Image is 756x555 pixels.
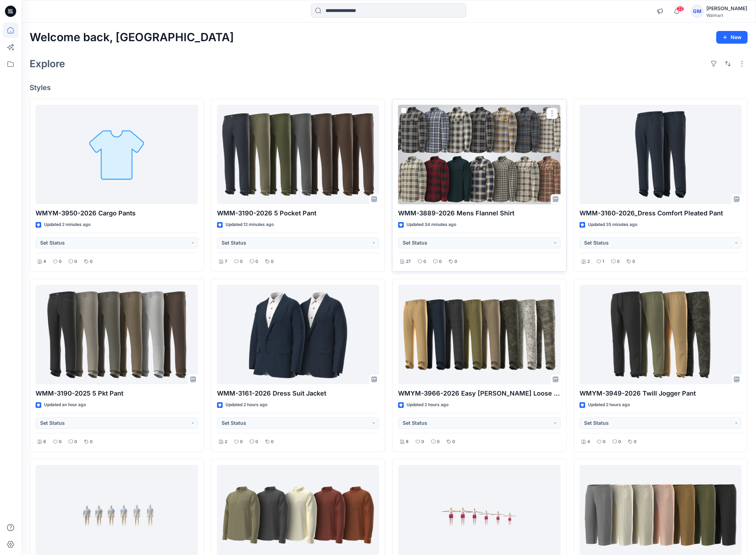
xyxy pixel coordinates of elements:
p: 4 [43,258,46,265]
p: Updated 12 minutes ago [225,221,274,228]
h2: Welcome back, [GEOGRAPHIC_DATA] [30,31,234,44]
p: 0 [271,438,274,446]
p: 0 [439,258,442,265]
span: 22 [676,6,684,12]
p: 0 [59,258,62,265]
p: WMYM-3950-2026 Cargo Pants [36,208,198,218]
p: 4 [587,438,590,446]
p: WMYM-3966-2026 Easy [PERSON_NAME] Loose Fit [398,389,560,398]
a: WMYM-3950-2026 Cargo Pants [36,105,198,204]
p: 0 [454,258,457,265]
p: 0 [90,438,93,446]
a: WMM-3160-2026_Dress Comfort Pleated Pant [580,105,742,204]
p: 0 [452,438,455,446]
p: 2 [587,258,590,265]
div: Walmart [706,13,747,18]
p: 0 [255,258,258,265]
p: 0 [271,258,274,265]
p: Updated 2 hours ago [407,401,448,409]
p: 0 [603,438,606,446]
p: 0 [59,438,62,446]
p: Updated 35 minutes ago [588,221,637,228]
p: 7 [225,258,227,265]
p: 0 [74,438,77,446]
p: WMYM-3949-2026 Twill Jogger Pant [580,389,742,398]
h4: Styles [30,83,748,92]
p: 0 [437,438,440,446]
p: Updated 2 hours ago [588,401,630,409]
a: WMM-3190-2026 5 Pocket Pant [217,105,379,204]
p: 0 [74,258,77,265]
button: New [716,31,748,44]
p: WMM-3190-2026 5 Pocket Pant [217,208,379,218]
a: WMM-3190-2025 5 Pkt Pant [36,285,198,384]
p: 8 [406,438,409,446]
a: WMM-3889-2026 Mens Flannel Shirt [398,105,560,204]
p: WMM-3160-2026_Dress Comfort Pleated Pant [580,208,742,218]
p: 27 [406,258,411,265]
p: 0 [255,438,258,446]
p: 0 [240,438,243,446]
div: GM [691,5,704,18]
h2: Explore [30,58,65,69]
p: Updated an hour ago [44,401,86,409]
p: 0 [618,438,621,446]
p: 2 [225,438,227,446]
p: WMM-3190-2025 5 Pkt Pant [36,389,198,398]
p: WMM-3161-2026 Dress Suit Jacket [217,389,379,398]
a: WMM-3161-2026 Dress Suit Jacket [217,285,379,384]
p: WMM-3889-2026 Mens Flannel Shirt [398,208,560,218]
p: Updated 2 hours ago [225,401,267,409]
p: 1 [602,258,604,265]
p: Updated 34 minutes ago [407,221,456,228]
div: [PERSON_NAME] [706,4,747,13]
p: Updated 2 minutes ago [44,221,91,228]
p: 6 [43,438,46,446]
p: 0 [421,438,424,446]
p: 0 [617,258,620,265]
p: 0 [632,258,635,265]
a: WMYM-3966-2026 Easy Carpenter Loose Fit [398,285,560,384]
p: 0 [90,258,93,265]
p: 0 [634,438,637,446]
p: 0 [240,258,243,265]
a: WMYM-3949-2026 Twill Jogger Pant [580,285,742,384]
p: 0 [423,258,426,265]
